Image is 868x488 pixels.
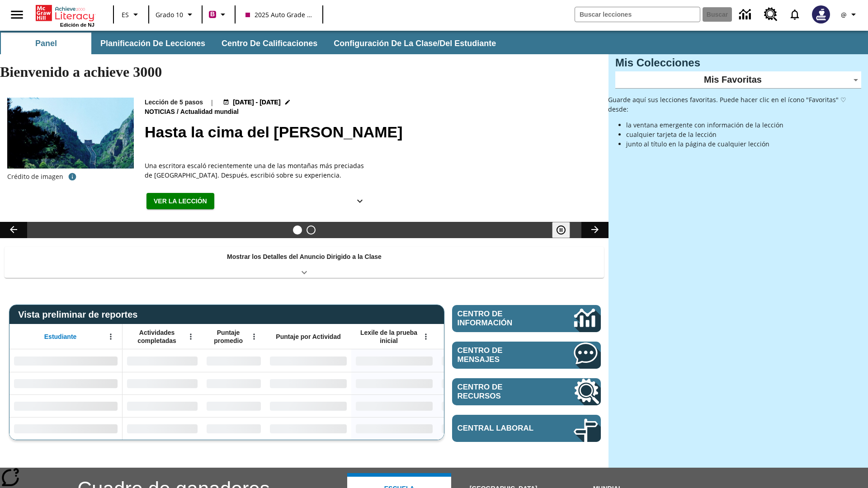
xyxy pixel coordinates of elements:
button: Ver la lección [146,193,214,210]
li: junto al título en la página de cualquier lección [626,139,861,149]
button: Diapositiva 1 Hasta la cima del monte Tai [293,225,302,235]
a: Centro de mensajes [452,342,601,369]
span: Vista preliminar de reportes [18,310,142,320]
a: Notificaciones [783,3,807,26]
button: Abrir menú [419,330,433,343]
button: Grado: Grado 10, Elige un grado [152,6,199,23]
div: Sin datos, [437,349,523,372]
span: Lexile de la prueba inicial [356,328,422,345]
button: Escoja un nuevo avatar [807,3,835,26]
div: Portada [36,3,94,28]
button: Perfil/Configuración [835,6,864,23]
img: 6000 escalones de piedra para escalar el Monte Tai en la campiña china [7,98,134,169]
p: Crédito de imagen [7,172,63,181]
a: Centro de recursos, Se abrirá en una pestaña nueva. [759,2,783,27]
li: cualquier tarjeta de la lección [626,130,861,139]
button: Pausar [552,222,570,238]
h2: Hasta la cima del monte Tai [145,121,598,144]
li: la ventana emergente con información de la lección [626,120,861,130]
a: Portada [36,4,94,22]
div: Sin datos, [437,372,523,394]
div: Mis Favoritas [615,71,861,89]
button: Crédito de foto e imágenes relacionadas: Dominio público/Charlie Fong [63,169,81,185]
div: Sin datos, [202,417,265,440]
button: Abrir menú [104,330,118,343]
span: [DATE] - [DATE] [233,98,280,107]
span: Central laboral [458,424,547,433]
button: Panel [1,33,91,54]
div: Sin datos, [202,372,265,394]
button: Centro de calificaciones [214,33,325,54]
a: Centro de información [452,305,601,332]
div: Sin datos, [437,417,523,440]
h3: Mis Colecciones [615,56,861,69]
button: Abrir menú [247,330,261,343]
span: Puntaje promedio [207,328,250,345]
img: Avatar [812,5,830,23]
span: Grado 10 [156,10,183,19]
input: Buscar campo [575,7,700,22]
div: Sin datos, [123,349,202,372]
button: Ver más [351,193,369,210]
div: Una escritora escaló recientemente una de las montañas más preciadas de [GEOGRAPHIC_DATA]. Despué... [145,161,371,180]
span: Edición de NJ [60,22,94,28]
p: Lección de 5 pasos [145,98,203,107]
div: Pausar [552,222,579,238]
span: Noticias [145,107,177,117]
span: Puntaje por Actividad [276,333,340,341]
div: Mostrar los Detalles del Anuncio Dirigido a la Clase [5,247,604,278]
p: Mostrar los Detalles del Anuncio Dirigido a la Clase [227,252,382,262]
button: Abrir el menú lateral [4,1,30,28]
button: Planificación de lecciones [93,33,212,54]
span: Actividades completadas [127,328,187,345]
span: @ [841,10,847,19]
a: Central laboral [452,415,601,442]
div: Sin datos, [202,349,265,372]
button: Carrusel de lecciones, seguir [581,222,609,238]
a: Centro de recursos, Se abrirá en una pestaña nueva. [452,378,601,405]
span: Centro de recursos [458,383,547,401]
a: Centro de información [734,2,759,27]
button: Lenguaje: ES, Selecciona un idioma [117,6,146,23]
span: Estudiante [44,333,77,341]
div: Sin datos, [123,417,202,440]
span: B [210,9,215,20]
span: Centro de mensajes [458,346,547,364]
span: ES [122,10,129,19]
div: Sin datos, [123,372,202,394]
button: Boost El color de la clase es rojo violeta. Cambiar el color de la clase. [205,6,232,23]
span: 2025 Auto Grade 10 [245,10,312,19]
span: | [210,98,214,107]
div: Sin datos, [123,394,202,417]
button: 22 jul - 30 jun Elegir fechas [221,98,292,107]
span: Una escritora escaló recientemente una de las montañas más preciadas de China. Después, escribió ... [145,161,371,180]
button: Configuración de la clase/del estudiante [326,33,503,54]
span: / [177,108,179,115]
div: Sin datos, [437,394,523,417]
button: Abrir menú [184,330,198,343]
span: Actualidad mundial [180,107,241,117]
button: Diapositiva 2 Definiendo el propósito del Gobierno [307,225,316,235]
div: Sin datos, [202,394,265,417]
p: Guarde aquí sus lecciones favoritas. Puede hacer clic en el ícono "Favoritas" ♡ desde: [608,95,861,114]
span: Centro de información [458,310,543,328]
